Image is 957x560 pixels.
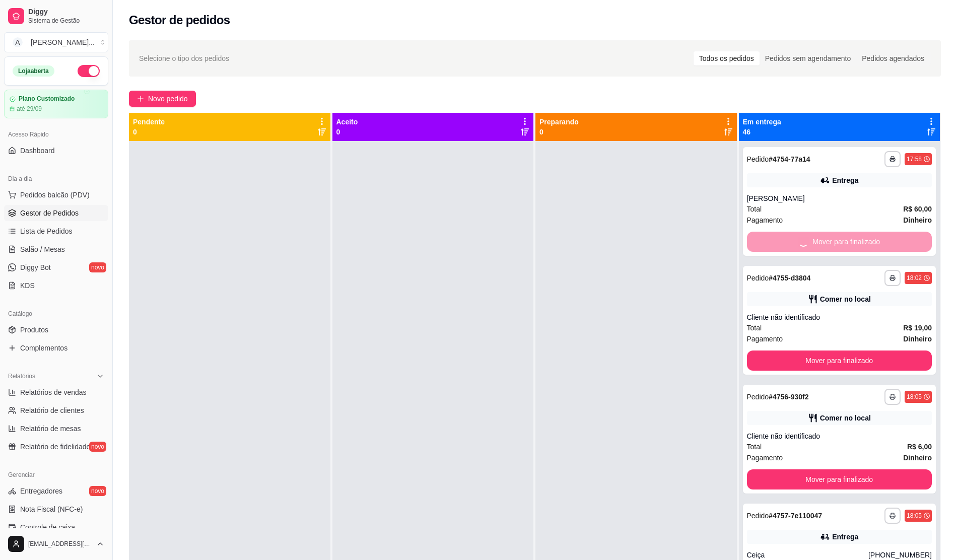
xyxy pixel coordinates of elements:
[133,127,165,137] p: 0
[747,155,769,163] span: Pedido
[903,205,932,213] strong: R$ 60,00
[8,372,35,380] span: Relatórios
[4,384,108,400] a: Relatórios de vendas
[20,424,81,434] span: Relatório de mesas
[820,413,871,423] div: Comer no local
[31,37,95,47] div: [PERSON_NAME] ...
[20,325,48,335] span: Produtos
[4,277,108,294] a: KDS
[903,335,932,343] strong: Dinheiro
[4,467,108,483] div: Gerenciar
[4,483,108,499] a: Entregadoresnovo
[20,281,35,291] span: KDS
[4,171,108,187] div: Dia a dia
[20,343,67,353] span: Complementos
[747,550,868,560] div: Ceiça
[694,51,760,65] div: Todos os pedidos
[747,333,783,344] span: Pagamento
[747,393,769,401] span: Pedido
[747,274,769,282] span: Pedido
[4,187,108,203] button: Pedidos balcão (PDV)
[907,512,922,520] div: 18:05
[856,51,930,65] div: Pedidos agendados
[903,216,932,224] strong: Dinheiro
[139,53,229,64] span: Selecione o tipo dos pedidos
[743,117,781,127] p: Em entrega
[832,532,858,542] div: Entrega
[78,65,100,77] button: Alterar Status
[28,540,92,548] span: [EMAIL_ADDRESS][DOMAIN_NAME]
[20,146,55,156] span: Dashboard
[769,155,810,163] strong: # 4754-77a14
[20,226,73,236] span: Lista de Pedidos
[20,208,79,218] span: Gestor de Pedidos
[336,127,358,137] p: 0
[907,155,922,163] div: 17:58
[907,274,922,282] div: 18:02
[4,501,108,517] a: Nota Fiscal (NFC-e)
[17,105,42,113] article: até 29/09
[4,126,108,143] div: Acesso Rápido
[743,127,781,137] p: 46
[20,405,84,415] span: Relatório de clientes
[760,51,856,65] div: Pedidos sem agendamento
[820,294,871,304] div: Comer no local
[4,4,108,28] a: DiggySistema de Gestão
[20,387,87,397] span: Relatórios de vendas
[4,340,108,356] a: Complementos
[832,175,858,185] div: Entrega
[903,454,932,462] strong: Dinheiro
[4,143,108,159] a: Dashboard
[4,90,108,118] a: Plano Customizadoaté 29/09
[20,504,83,514] span: Nota Fiscal (NFC-e)
[907,393,922,401] div: 18:05
[4,306,108,322] div: Catálogo
[28,17,104,25] span: Sistema de Gestão
[747,203,762,215] span: Total
[747,452,783,463] span: Pagamento
[868,550,932,560] div: [PHONE_NUMBER]
[4,205,108,221] a: Gestor de Pedidos
[19,95,75,103] article: Plano Customizado
[20,486,62,496] span: Entregadores
[4,439,108,455] a: Relatório de fidelidadenovo
[20,190,90,200] span: Pedidos balcão (PDV)
[4,421,108,437] a: Relatório de mesas
[137,95,144,102] span: plus
[129,12,230,28] h2: Gestor de pedidos
[4,223,108,239] a: Lista de Pedidos
[747,431,932,441] div: Cliente não identificado
[747,322,762,333] span: Total
[539,117,579,127] p: Preparando
[903,324,932,332] strong: R$ 19,00
[907,443,932,451] strong: R$ 6,00
[747,193,932,203] div: [PERSON_NAME]
[747,215,783,226] span: Pagamento
[769,512,822,520] strong: # 4757-7e110047
[4,402,108,418] a: Relatório de clientes
[20,244,65,254] span: Salão / Mesas
[747,312,932,322] div: Cliente não identificado
[13,65,54,77] div: Loja aberta
[539,127,579,137] p: 0
[336,117,358,127] p: Aceito
[747,469,932,489] button: Mover para finalizado
[769,393,808,401] strong: # 4756-930f2
[4,241,108,257] a: Salão / Mesas
[148,93,188,104] span: Novo pedido
[4,259,108,275] a: Diggy Botnovo
[4,322,108,338] a: Produtos
[20,442,90,452] span: Relatório de fidelidade
[20,522,75,532] span: Controle de caixa
[747,351,932,371] button: Mover para finalizado
[20,262,51,272] span: Diggy Bot
[129,91,196,107] button: Novo pedido
[747,441,762,452] span: Total
[4,519,108,535] a: Controle de caixa
[747,512,769,520] span: Pedido
[4,532,108,556] button: [EMAIL_ADDRESS][DOMAIN_NAME]
[4,32,108,52] button: Select a team
[13,37,23,47] span: A
[769,274,810,282] strong: # 4755-d3804
[28,8,104,17] span: Diggy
